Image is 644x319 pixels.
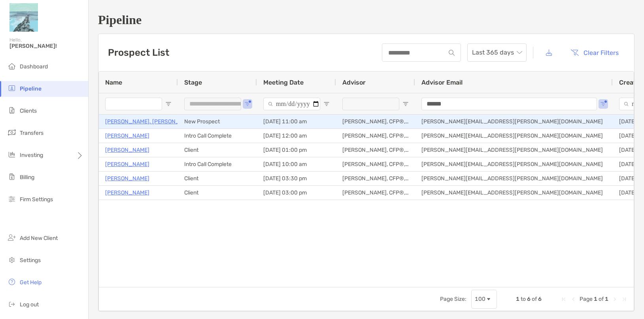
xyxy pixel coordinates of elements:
[621,296,627,302] div: Last Page
[20,85,42,92] span: Pipeline
[561,296,567,302] div: First Page
[9,3,38,32] img: Zoe Logo
[20,196,53,203] span: Firm Settings
[7,194,17,204] img: firm-settings icon
[20,152,43,159] span: Investing
[257,115,336,128] div: [DATE] 11:00 am
[402,101,409,107] button: Open Filter Menu
[415,186,613,200] div: [PERSON_NAME][EMAIL_ADDRESS][PERSON_NAME][DOMAIN_NAME]
[257,143,336,157] div: [DATE] 01:00 pm
[7,277,17,287] img: get-help icon
[20,301,39,308] span: Log out
[263,79,304,86] span: Meeting Date
[336,186,415,200] div: [PERSON_NAME], CFP®, CFSLA
[178,115,257,128] div: New Prospect
[105,174,149,183] a: [PERSON_NAME]
[594,296,597,302] span: 1
[580,296,593,302] span: Page
[336,143,415,157] div: [PERSON_NAME], CFP®, CFSLA
[415,172,613,185] div: [PERSON_NAME][EMAIL_ADDRESS][PERSON_NAME][DOMAIN_NAME]
[20,108,37,114] span: Clients
[7,255,17,264] img: settings icon
[336,115,415,128] div: [PERSON_NAME], CFP®, CFSLA
[257,172,336,185] div: [DATE] 03:30 pm
[165,101,172,107] button: Open Filter Menu
[605,296,608,302] span: 1
[257,186,336,200] div: [DATE] 03:00 pm
[599,296,604,302] span: of
[105,145,149,155] a: [PERSON_NAME]
[178,172,257,185] div: Client
[20,235,58,242] span: Add New Client
[263,98,320,110] input: Meeting Date Filter Input
[336,157,415,171] div: [PERSON_NAME], CFP®, CFSLA
[20,63,48,70] span: Dashboard
[20,257,41,264] span: Settings
[178,157,257,171] div: Intro Call Complete
[538,296,542,302] span: 6
[178,143,257,157] div: Client
[7,83,17,93] img: pipeline icon
[105,159,149,169] a: [PERSON_NAME]
[415,143,613,157] div: [PERSON_NAME][EMAIL_ADDRESS][PERSON_NAME][DOMAIN_NAME]
[105,98,162,110] input: Name Filter Input
[570,296,576,302] div: Previous Page
[521,296,526,302] span: to
[7,61,17,71] img: dashboard icon
[105,117,196,126] a: [PERSON_NAME]. [PERSON_NAME]
[336,172,415,185] div: [PERSON_NAME], CFP®, CFSLA
[257,157,336,171] div: [DATE] 10:00 am
[105,131,149,141] a: [PERSON_NAME]
[7,299,17,309] img: logout icon
[323,101,330,107] button: Open Filter Menu
[565,44,625,61] button: Clear Filters
[415,115,613,128] div: [PERSON_NAME][EMAIL_ADDRESS][PERSON_NAME][DOMAIN_NAME]
[20,174,34,181] span: Billing
[449,50,455,56] img: input icon
[475,296,485,302] div: 100
[415,157,613,171] div: [PERSON_NAME][EMAIL_ADDRESS][PERSON_NAME][DOMAIN_NAME]
[105,188,149,198] a: [PERSON_NAME]
[257,129,336,143] div: [DATE] 12:00 am
[336,129,415,143] div: [PERSON_NAME], CFP®, CFSLA
[7,150,17,159] img: investing icon
[471,290,497,309] div: Page Size
[532,296,537,302] span: of
[98,13,635,27] h1: Pipeline
[178,186,257,200] div: Client
[527,296,531,302] span: 6
[600,101,606,107] button: Open Filter Menu
[612,296,618,302] div: Next Page
[7,128,17,137] img: transfers icon
[20,130,43,136] span: Transfers
[184,79,202,86] span: Stage
[108,47,169,58] h3: Prospect List
[415,129,613,143] div: [PERSON_NAME][EMAIL_ADDRESS][PERSON_NAME][DOMAIN_NAME]
[421,79,463,86] span: Advisor Email
[9,43,83,49] span: [PERSON_NAME]!
[440,296,466,302] div: Page Size:
[7,172,17,181] img: billing icon
[178,129,257,143] div: Intro Call Complete
[516,296,519,302] span: 1
[20,279,42,286] span: Get Help
[105,79,122,86] span: Name
[421,98,597,110] input: Advisor Email Filter Input
[244,101,251,107] button: Open Filter Menu
[342,79,366,86] span: Advisor
[472,44,522,61] span: Last 365 days
[7,233,17,242] img: add_new_client icon
[7,106,17,115] img: clients icon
